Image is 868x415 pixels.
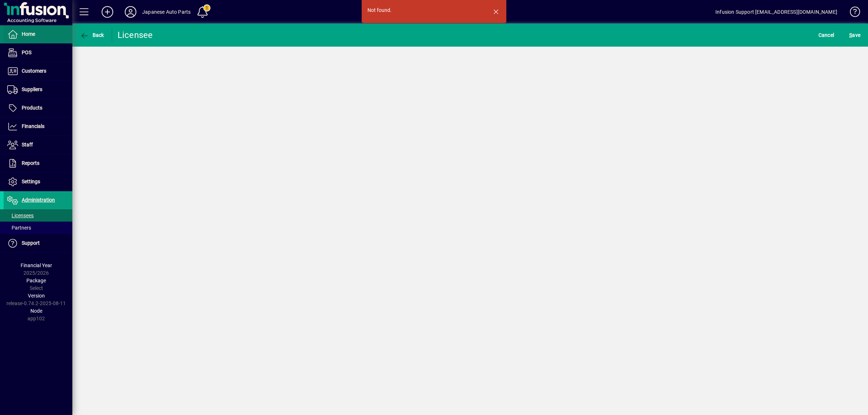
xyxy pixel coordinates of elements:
a: Staff [4,136,72,154]
span: Cancel [818,29,834,41]
a: Home [4,25,72,43]
a: Reports [4,154,72,172]
span: Node [30,308,42,314]
button: Save [847,29,862,42]
a: Customers [4,62,72,80]
span: Partners [7,225,31,231]
span: Financial Year [21,262,52,268]
a: Suppliers [4,81,72,99]
span: S [849,32,852,38]
span: Package [26,278,46,283]
span: Licensees [7,213,34,218]
span: Financials [22,123,44,129]
span: Settings [22,179,40,184]
span: Staff [22,142,33,147]
button: Back [78,29,106,42]
span: Back [80,32,104,38]
span: Version [28,293,45,299]
button: Add [96,5,119,18]
app-page-header-button: Back [72,29,112,42]
span: Administration [22,197,55,203]
a: POS [4,44,72,62]
span: Reports [22,160,39,166]
span: Products [22,105,42,111]
a: Settings [4,173,72,191]
div: Licensee [118,29,153,41]
a: Support [4,234,72,252]
span: POS [22,50,31,55]
a: Financials [4,117,72,136]
span: Customers [22,68,46,74]
div: Japanese Auto Parts [142,6,191,18]
div: Infusion Support [EMAIL_ADDRESS][DOMAIN_NAME] [715,6,837,18]
span: Suppliers [22,86,42,92]
a: Knowledge Base [844,1,859,25]
span: Home [22,31,35,37]
a: Products [4,99,72,117]
button: Profile [119,5,142,18]
a: Partners [4,222,72,234]
span: Support [22,240,40,246]
a: Licensees [4,209,72,222]
span: ave [849,29,860,41]
button: Cancel [817,29,836,42]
